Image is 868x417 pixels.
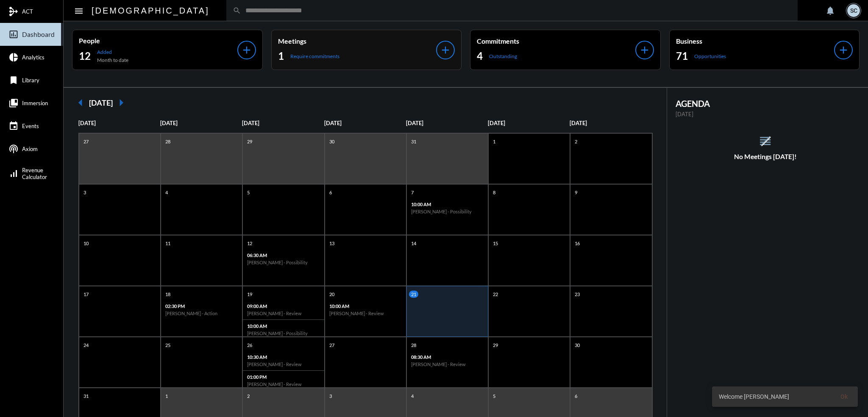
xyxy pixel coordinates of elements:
[825,6,835,16] mat-icon: notifications
[411,209,484,214] h6: [PERSON_NAME] - Possibility
[245,240,254,247] p: 12
[247,311,320,316] h6: [PERSON_NAME] - Review
[81,392,91,400] p: 31
[89,98,113,107] h2: [DATE]
[160,120,242,126] p: [DATE]
[491,240,500,247] p: 15
[667,153,864,160] h5: No Meetings [DATE]!
[247,354,320,360] p: 10:30 AM
[676,98,856,109] h2: AGENDA
[247,303,320,309] p: 09:00 AM
[491,189,498,196] p: 8
[840,393,848,400] span: Ok
[70,2,87,19] button: Toggle sidenav
[491,291,500,298] p: 22
[409,240,418,247] p: 14
[81,138,91,145] p: 27
[165,311,238,316] h6: [PERSON_NAME] - Action
[79,49,91,63] h2: 12
[719,392,789,401] span: Welcome [PERSON_NAME]
[245,392,252,400] p: 2
[242,120,324,126] p: [DATE]
[324,120,406,126] p: [DATE]
[409,291,418,298] p: 21
[245,189,252,196] p: 5
[247,381,320,387] h6: [PERSON_NAME] - Review
[327,138,337,145] p: 30
[477,37,635,45] p: Commitments
[411,202,484,207] p: 10:00 AM
[440,44,451,56] mat-icon: add
[329,311,402,316] h6: [PERSON_NAME] - Review
[81,291,91,298] p: 17
[8,29,19,39] mat-icon: insert_chart_outlined
[491,392,498,400] p: 5
[327,341,337,349] p: 27
[22,167,47,180] span: Revenue Calculator
[573,138,579,145] p: 2
[72,94,89,111] mat-icon: arrow_left
[573,189,579,196] p: 9
[278,37,437,45] p: Meetings
[245,291,254,298] p: 19
[81,189,88,196] p: 3
[676,111,856,118] p: [DATE]
[570,120,651,126] p: [DATE]
[327,291,337,298] p: 20
[22,31,55,38] span: Dashboard
[163,240,172,247] p: 11
[491,138,498,145] p: 1
[290,53,339,59] p: Require commitments
[165,303,238,309] p: 02:30 PM
[163,291,172,298] p: 18
[8,6,19,17] mat-icon: mediation
[758,134,772,148] mat-icon: reorder
[247,252,320,258] p: 06:30 AM
[113,94,130,111] mat-icon: arrow_right
[22,54,45,61] span: Analytics
[163,138,172,145] p: 28
[8,98,19,108] mat-icon: collections_bookmark
[233,6,241,15] mat-icon: search
[834,389,854,404] button: Ok
[847,4,860,17] div: SC
[22,100,48,106] span: Immersion
[327,240,337,247] p: 13
[79,36,237,45] p: People
[411,361,484,367] h6: [PERSON_NAME] - Review
[81,341,91,349] p: 24
[163,189,170,196] p: 4
[676,37,835,45] p: Business
[489,53,517,59] p: Outstanding
[241,44,253,56] mat-icon: add
[491,341,500,349] p: 29
[78,120,160,126] p: [DATE]
[409,392,416,400] p: 4
[247,323,320,329] p: 10:00 AM
[97,57,128,63] p: Month to date
[327,189,334,196] p: 6
[8,52,19,62] mat-icon: pie_chart
[97,49,128,55] p: Added
[22,146,38,152] span: Axiom
[573,341,582,349] p: 30
[639,44,651,56] mat-icon: add
[247,330,320,336] h6: [PERSON_NAME] - Possibility
[477,49,483,63] h2: 4
[163,392,170,400] p: 1
[8,121,19,131] mat-icon: event
[74,6,84,16] mat-icon: Side nav toggle icon
[8,168,19,179] mat-icon: signal_cellular_alt
[22,77,39,84] span: Library
[329,303,402,309] p: 10:00 AM
[409,138,418,145] p: 31
[22,123,39,129] span: Events
[406,120,488,126] p: [DATE]
[8,144,19,154] mat-icon: podcasts
[837,44,849,56] mat-icon: add
[573,291,582,298] p: 23
[278,49,284,63] h2: 1
[573,240,582,247] p: 16
[247,374,320,380] p: 01:00 PM
[92,4,209,17] h2: [DEMOGRAPHIC_DATA]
